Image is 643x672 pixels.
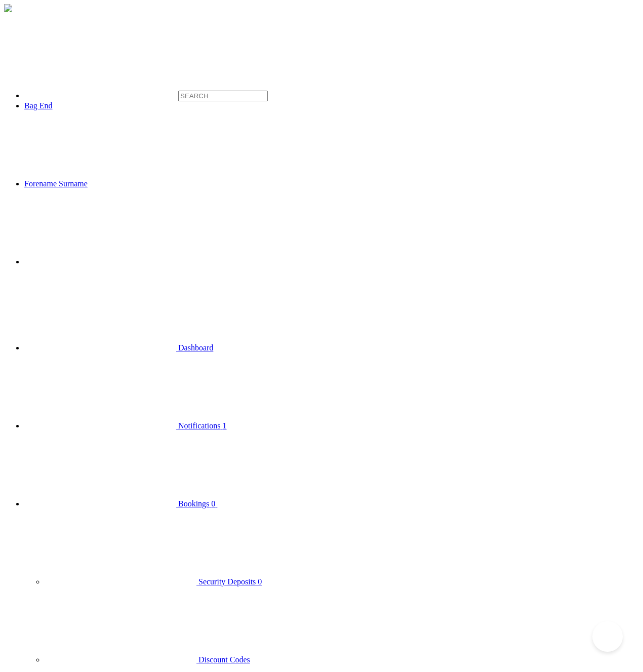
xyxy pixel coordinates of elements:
[24,499,369,508] a: Bookings 0
[178,421,221,430] span: Notifications
[24,421,227,430] a: Notifications 1
[258,577,262,586] span: 0
[198,655,250,664] span: Discount Codes
[4,4,12,12] img: menu-toggle-4520fedd754c2a8bde71ea2914dd820b131290c2d9d837ca924f0cce6f9668d0.png
[24,343,213,352] a: Dashboard
[45,655,250,664] a: Discount Codes
[178,499,209,508] span: Bookings
[198,577,256,586] span: Security Deposits
[592,621,623,652] iframe: Toggle Customer Support
[223,421,227,430] span: 1
[178,343,213,352] span: Dashboard
[178,91,268,101] input: SEARCH
[24,101,53,110] a: Bag End
[24,179,239,188] a: Forename Surname
[211,499,215,508] span: 0
[45,577,262,586] a: Security Deposits 0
